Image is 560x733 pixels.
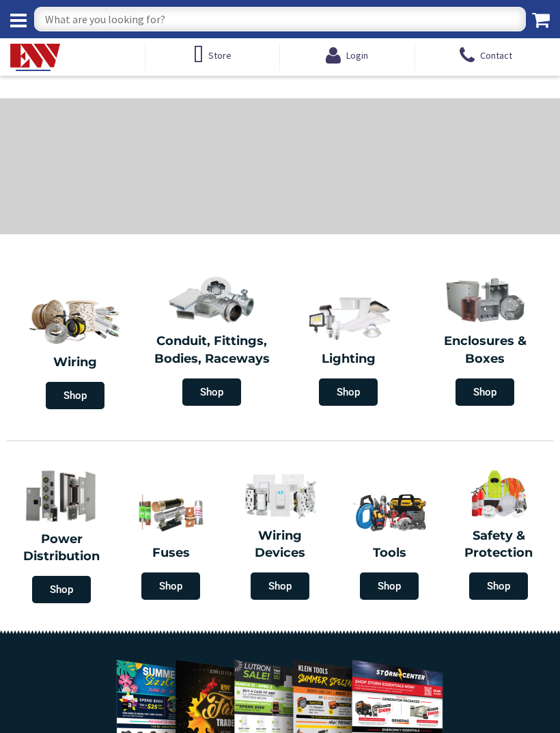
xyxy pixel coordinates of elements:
[34,7,526,31] input: What are you looking for?
[14,531,109,566] h2: Power Distribution
[7,290,143,416] a: Wiring Shop
[469,572,528,600] span: Shop
[32,576,91,603] span: Shop
[346,49,368,61] span: Login
[147,272,277,413] a: Conduit, Fittings, Bodies, Raceways Shop
[236,527,324,562] h2: Wiring Devices
[154,333,270,368] h2: Conduit, Fittings, Bodies, Raceways
[456,378,514,406] span: Shop
[480,43,512,68] span: Contact
[46,382,104,409] span: Shop
[447,462,550,607] a: Safety & Protection Shop
[283,290,413,413] a: Lighting Shop
[229,462,331,607] a: Wiring Devices Shop
[7,461,116,610] a: Power Distribution Shop
[360,572,419,600] span: Shop
[14,354,137,372] h2: Wiring
[10,44,60,71] img: Electrical Wholesalers, Inc.
[427,333,543,368] h2: Enclosures & Boxes
[208,49,232,61] span: Store
[420,272,550,413] a: Enclosures & Boxes Shop
[141,572,200,600] span: Shop
[326,43,368,68] a: Login
[345,544,434,562] h2: Tools
[193,43,232,68] a: Store
[120,479,222,607] a: Fuses Shop
[460,43,512,68] a: Contact
[126,544,215,562] h2: Fuses
[454,527,543,562] h2: Safety & Protection
[182,378,241,406] span: Shop
[290,350,406,368] h2: Lighting
[251,572,309,600] span: Shop
[319,378,378,406] span: Shop
[338,479,440,607] a: Tools Shop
